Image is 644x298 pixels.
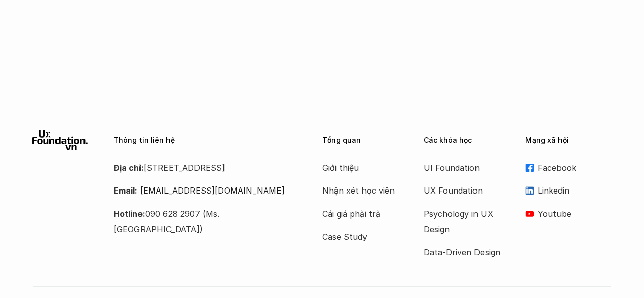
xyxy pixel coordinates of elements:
[322,183,404,198] a: Nhận xét học viên
[424,136,510,145] p: Các khóa học
[114,206,296,237] p: 090 628 2907 (Ms. [GEOGRAPHIC_DATA])
[322,160,404,175] a: Giới thiệu
[525,136,612,145] p: Mạng xã hội
[538,183,612,198] p: Linkedin
[538,160,612,175] p: Facebook
[538,206,612,222] p: Youtube
[114,209,145,219] strong: Hotline:
[424,183,505,198] a: UX Foundation
[424,245,505,260] a: Data-Driven Design
[525,206,612,222] a: Youtube
[140,185,285,196] a: [EMAIL_ADDRESS][DOMAIN_NAME]
[114,160,296,175] p: [STREET_ADDRESS]
[322,229,404,245] a: Case Study
[114,162,144,173] strong: Địa chỉ:
[525,183,612,198] a: Linkedin
[114,136,296,145] p: Thông tin liên hệ
[525,160,612,175] a: Facebook
[114,185,137,196] strong: Email:
[424,160,505,175] a: UI Foundation
[424,206,505,237] a: Psychology in UX Design
[322,206,404,222] a: Cái giá phải trả
[322,136,409,145] p: Tổng quan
